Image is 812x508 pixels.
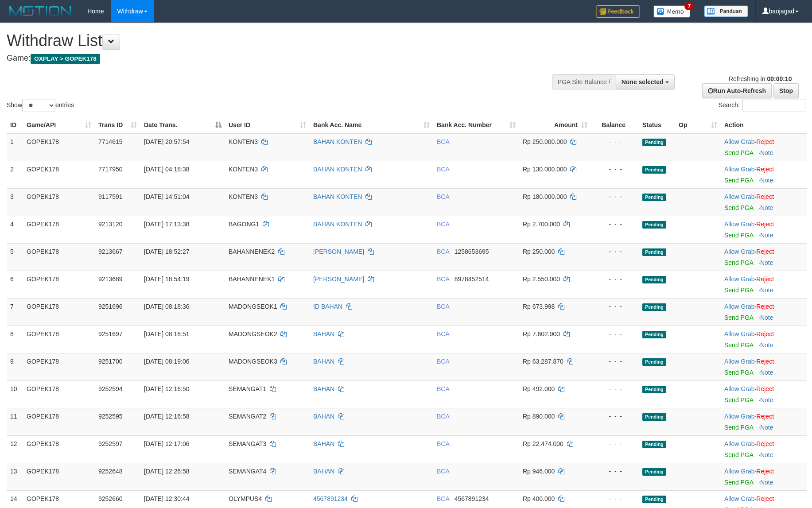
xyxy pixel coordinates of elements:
[724,341,753,349] a: Send PGA
[721,133,807,161] td: ·
[313,358,334,365] a: BAHAN
[724,177,753,184] a: Send PGA
[144,166,189,173] span: [DATE] 04:18:38
[721,435,807,463] td: ·
[724,314,753,321] a: Send PGA
[98,166,123,173] span: 7717950
[724,204,753,211] a: Send PGA
[721,243,807,271] td: ·
[523,248,555,255] span: Rp 250.000
[724,232,753,239] a: Send PGA
[591,117,639,133] th: Balance
[7,435,23,463] td: 12
[724,138,754,145] a: Allow Grab
[642,194,666,201] span: Pending
[594,192,635,201] div: - - -
[594,467,635,476] div: - - -
[594,384,635,393] div: - - -
[144,413,189,420] span: [DATE] 12:16:58
[523,495,555,502] span: Rp 400.000
[729,75,792,82] span: Refreshing in:
[760,341,773,349] a: Note
[724,166,754,173] a: Allow Grab
[98,358,123,365] span: 9251700
[144,275,189,283] span: [DATE] 18:54:19
[437,358,449,365] span: BCA
[23,133,95,161] td: GOPEK178
[23,380,95,408] td: GOPEK178
[144,358,189,365] span: [DATE] 08:19:06
[594,275,635,283] div: - - -
[760,396,773,403] a: Note
[98,138,123,145] span: 7714615
[523,303,555,310] span: Rp 673.998
[98,221,123,228] span: 9213120
[523,138,567,145] span: Rp 250.000.000
[760,259,773,266] a: Note
[760,177,773,184] a: Note
[719,99,805,112] label: Search:
[594,330,635,338] div: - - -
[760,369,773,376] a: Note
[594,165,635,174] div: - - -
[229,385,266,392] span: SEMANGAT1
[724,358,754,365] a: Allow Grab
[7,326,23,353] td: 8
[523,358,563,365] span: Rp 63.287.870
[756,330,774,337] a: Reject
[724,413,756,420] span: ·
[144,138,189,145] span: [DATE] 20:57:54
[98,275,123,283] span: 9213689
[724,396,753,403] a: Send PGA
[523,330,560,337] span: Rp 7.602.900
[724,303,754,310] a: Allow Grab
[523,166,567,173] span: Rp 130.000.000
[642,358,666,366] span: Pending
[756,166,774,173] a: Reject
[23,463,95,490] td: GOPEK178
[760,451,773,458] a: Note
[229,248,275,255] span: BAHANNENEK2
[7,463,23,490] td: 13
[642,248,666,256] span: Pending
[229,166,258,173] span: KONTEN3
[594,247,635,256] div: - - -
[594,412,635,421] div: - - -
[313,221,362,228] a: BAHAN KONTEN
[642,386,666,393] span: Pending
[98,193,123,200] span: 9117591
[437,413,449,420] span: BCA
[724,440,756,447] span: ·
[724,413,754,420] a: Allow Grab
[229,193,258,200] span: KONTEN3
[724,287,753,294] a: Send PGA
[144,385,189,392] span: [DATE] 12:16:50
[721,188,807,216] td: ·
[98,495,123,502] span: 9252660
[31,54,100,64] span: OXPLAY > GOPEK178
[642,496,666,503] span: Pending
[23,161,95,188] td: GOPEK178
[594,357,635,366] div: - - -
[721,216,807,243] td: ·
[7,99,74,112] label: Show entries
[523,468,555,475] span: Rp 946.000
[724,440,754,447] a: Allow Grab
[756,221,774,228] a: Reject
[756,440,774,447] a: Reject
[437,193,449,200] span: BCA
[95,117,140,133] th: Trans ID: activate to sort column ascending
[675,117,721,133] th: Op: activate to sort column ascending
[724,468,756,475] span: ·
[756,385,774,392] a: Reject
[684,2,694,10] span: 7
[144,193,189,200] span: [DATE] 14:51:04
[23,298,95,326] td: GOPEK178
[98,330,123,337] span: 9251697
[7,353,23,380] td: 9
[721,161,807,188] td: ·
[313,495,348,502] a: 4567891234
[523,385,555,392] span: Rp 492.000
[642,166,666,174] span: Pending
[7,32,532,50] h1: Withdraw List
